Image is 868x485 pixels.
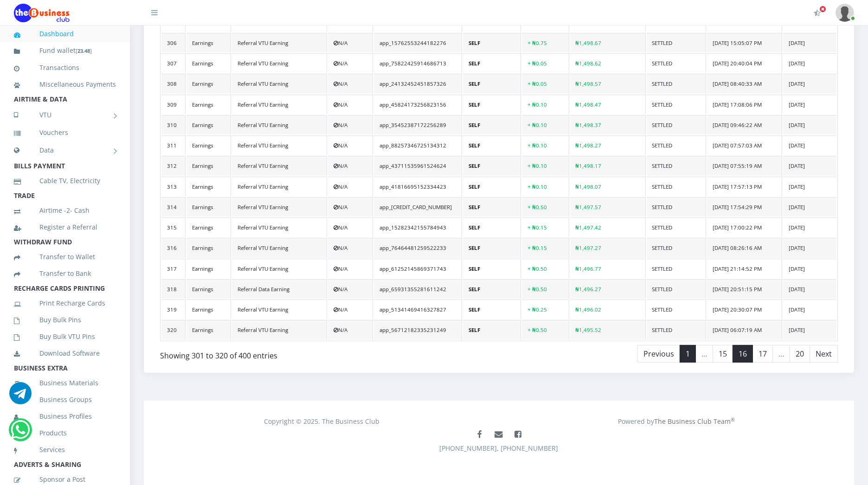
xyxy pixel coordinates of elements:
[186,95,231,114] td: Earnings
[160,344,436,362] div: Showing 301 to 320 of 400 entries
[707,300,782,319] td: [DATE] 20:30:07 PM
[647,156,707,175] td: SETTLED
[570,177,646,196] td: ₦1,498.07
[374,53,462,73] td: app_75822425914686713
[328,238,373,257] td: N/A
[161,156,186,175] td: 312
[14,40,116,62] a: Fund wallet[23.48]
[707,177,782,196] td: [DATE] 17:57:13 PM
[186,320,231,339] td: Earnings
[522,53,569,73] td: + ₦0.05
[328,259,373,278] td: N/A
[14,103,116,127] a: VTU
[374,115,462,134] td: app_35452387172256289
[161,177,186,196] td: 313
[186,115,231,134] td: Earnings
[570,115,646,134] td: ₦1,498.37
[731,416,735,423] sup: ®
[783,74,836,93] td: [DATE]
[186,259,231,278] td: Earnings
[713,345,733,363] a: 15
[783,259,836,278] td: [DATE]
[14,217,116,238] a: Register a Referral
[647,53,707,73] td: SETTLED
[161,238,186,257] td: 316
[328,197,373,217] td: N/A
[374,95,462,114] td: app_45824173256823156
[161,33,186,52] td: 306
[783,53,836,73] td: [DATE]
[186,177,231,196] td: Earnings
[232,197,327,217] td: Referral VTU Earning
[463,300,521,319] td: SELF
[570,74,646,93] td: ₦1,498.57
[232,238,327,257] td: Referral VTU Earning
[161,300,186,319] td: 319
[328,279,373,299] td: N/A
[463,217,521,237] td: SELF
[328,177,373,196] td: N/A
[647,177,707,196] td: SETTLED
[14,309,116,331] a: Buy Bulk Pins
[328,300,373,319] td: N/A
[232,156,327,175] td: Referral VTU Earning
[647,320,707,339] td: SETTLED
[14,246,116,268] a: Transfer to Wallet
[161,197,186,217] td: 314
[14,57,116,78] a: Transactions
[522,156,569,175] td: + ₦0.10
[328,217,373,237] td: N/A
[647,95,707,114] td: SETTLED
[522,74,569,93] td: + ₦0.05
[186,156,231,175] td: Earnings
[463,238,521,257] td: SELF
[161,217,186,237] td: 315
[522,197,569,217] td: + ₦0.50
[374,279,462,299] td: app_65931355281611242
[186,53,231,73] td: Earnings
[783,300,836,319] td: [DATE]
[77,47,90,54] b: 23.48
[790,345,810,363] a: 20
[733,345,753,363] a: 16
[522,33,569,52] td: + ₦0.75
[570,95,646,114] td: ₦1,498.47
[14,343,116,364] a: Download Software
[707,33,782,52] td: [DATE] 15:05:07 PM
[186,217,231,237] td: Earnings
[707,279,782,299] td: [DATE] 20:51:15 PM
[522,135,569,155] td: + ₦0.10
[14,326,116,347] a: Buy Bulk VTU Pins
[463,135,521,155] td: SELF
[810,345,838,363] a: Next
[11,426,30,441] a: Chat for support
[374,300,462,319] td: app_51341469416327827
[509,426,527,443] a: Join The Business Club Group
[707,53,782,73] td: [DATE] 20:40:04 PM
[328,135,373,155] td: N/A
[707,320,782,339] td: [DATE] 06:07:19 AM
[144,416,499,426] div: Copyright © 2025. The Business Club
[232,279,327,299] td: Referral Data Earning
[463,115,521,134] td: SELF
[647,135,707,155] td: SETTLED
[819,6,826,13] span: Activate Your Membership
[522,217,569,237] td: + ₦0.15
[647,197,707,217] td: SETTLED
[328,115,373,134] td: N/A
[186,279,231,299] td: Earnings
[328,33,373,52] td: N/A
[570,320,646,339] td: ₦1,495.52
[374,135,462,155] td: app_88257346725134312
[783,177,836,196] td: [DATE]
[707,238,782,257] td: [DATE] 08:26:16 AM
[232,115,327,134] td: Referral VTU Earning
[707,197,782,217] td: [DATE] 17:54:29 PM
[647,217,707,237] td: SETTLED
[76,47,92,54] small: [ ]
[374,259,462,278] td: app_61252145869371743
[232,259,327,278] td: Referral VTU Earning
[328,74,373,93] td: N/A
[499,416,854,426] div: Powered by
[14,389,116,410] a: Business Groups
